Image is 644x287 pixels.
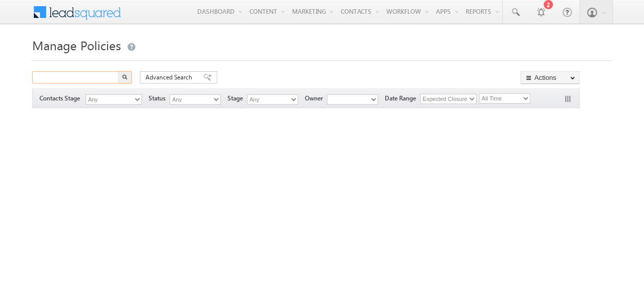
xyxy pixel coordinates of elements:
[39,94,84,103] span: Contacts Stage
[521,71,579,84] button: Actions
[32,37,121,53] span: Manage Policies
[227,94,247,103] span: Stage
[385,94,420,103] span: Date Range
[305,94,327,103] span: Owner
[122,74,127,79] img: Search
[146,73,195,82] span: Advanced Search
[149,94,170,103] span: Status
